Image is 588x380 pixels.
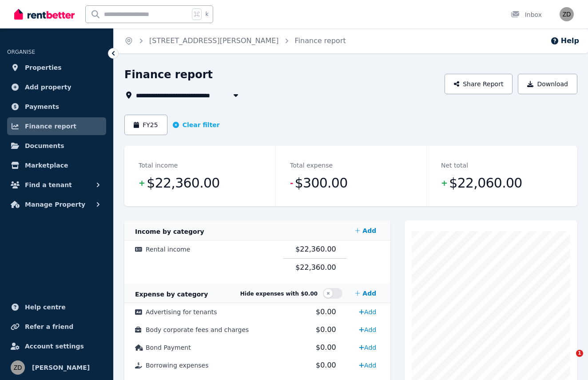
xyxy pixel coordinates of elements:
[240,291,318,297] span: Hide expenses with $0.00
[449,174,522,192] span: $22,060.00
[25,121,76,132] span: Finance report
[146,326,249,333] span: Body corporate fees and charges
[295,245,336,253] span: $22,360.00
[124,115,167,135] button: FY25
[290,160,333,171] dt: Total expense
[135,291,208,298] span: Expense by category
[560,7,574,21] img: Zoya Danilchenko
[7,196,106,213] button: Manage Property
[14,8,75,21] img: RentBetter
[355,358,380,372] a: Add
[7,49,35,55] span: ORGANISE
[147,174,219,192] span: $22,360.00
[550,36,579,46] button: Help
[295,36,346,45] a: Finance report
[511,10,542,19] div: Inbox
[146,344,191,351] span: Bond Payment
[25,160,68,171] span: Marketplace
[576,350,583,357] span: 1
[25,140,64,151] span: Documents
[146,362,208,369] span: Borrowing expenses
[25,180,72,190] span: Find a tenant
[7,117,106,135] a: Finance report
[7,78,106,96] a: Add property
[139,177,145,189] span: +
[295,174,348,192] span: $300.00
[316,308,336,316] span: $0.00
[445,74,513,94] button: Share Report
[441,160,468,171] dt: Net total
[355,323,380,337] a: Add
[25,82,72,92] span: Add property
[139,160,178,171] dt: Total income
[205,11,208,18] span: k
[7,137,106,155] a: Documents
[25,62,62,73] span: Properties
[149,36,279,45] a: [STREET_ADDRESS][PERSON_NAME]
[173,120,220,129] button: Clear filter
[441,177,447,189] span: +
[25,321,73,332] span: Refer a friend
[25,341,84,352] span: Account settings
[355,340,380,355] a: Add
[355,305,380,319] a: Add
[25,302,66,312] span: Help centre
[351,284,380,302] a: Add
[124,68,213,82] h1: Finance report
[7,298,106,316] a: Help centre
[316,361,336,369] span: $0.00
[290,177,293,189] span: -
[135,228,204,235] span: Income by category
[518,74,577,94] button: Download
[7,337,106,355] a: Account settings
[11,360,25,375] img: Zoya Danilchenko
[7,59,106,76] a: Properties
[146,246,190,253] span: Rental income
[558,350,579,371] iframe: Intercom live chat
[114,28,357,53] nav: Breadcrumb
[7,318,106,336] a: Refer a friend
[32,362,90,373] span: [PERSON_NAME]
[25,199,85,210] span: Manage Property
[25,101,59,112] span: Payments
[146,308,217,316] span: Advertising for tenants
[351,222,380,240] a: Add
[295,263,336,272] span: $22,360.00
[316,325,336,334] span: $0.00
[7,98,106,116] a: Payments
[7,156,106,174] a: Marketplace
[316,343,336,352] span: $0.00
[7,176,106,194] button: Find a tenant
